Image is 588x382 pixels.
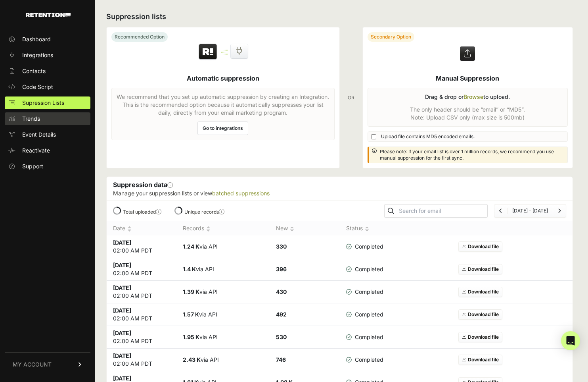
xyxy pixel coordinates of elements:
[346,311,383,318] span: Completed
[5,81,90,93] a: Code Script
[107,235,176,258] td: 02:00 AM PDT
[206,226,211,232] img: no_sort-eaf950dc5ab64cae54d48a5578032e96f70b2ecb7d747501f34c8f2db400fb66.gif
[346,333,383,341] span: Completed
[458,332,502,342] a: Download file
[340,221,390,236] th: Status
[176,235,270,258] td: via API
[348,27,354,168] div: OR
[107,221,176,236] th: Date
[113,352,131,359] strong: [DATE]
[22,115,40,123] span: Trends
[113,239,131,246] strong: [DATE]
[176,258,270,281] td: via API
[346,243,383,251] span: Completed
[458,309,502,320] a: Download file
[111,32,168,42] div: Recommended Option
[346,265,383,273] span: Completed
[107,326,176,349] td: 02:00 AM PDT
[183,334,199,340] strong: 1.95 K
[113,262,131,268] strong: [DATE]
[107,349,176,371] td: 02:00 AM PDT
[106,11,573,22] h2: Suppression lists
[176,326,270,349] td: via API
[5,96,90,109] a: Supression Lists
[22,35,51,43] span: Dashboard
[499,208,502,214] a: Previous
[176,303,270,326] td: via API
[198,43,218,61] img: Retention
[270,221,339,236] th: New
[22,162,43,170] span: Support
[5,128,90,141] a: Event Details
[127,226,132,232] img: no_sort-eaf950dc5ab64cae54d48a5578032e96f70b2ecb7d747501f34c8f2db400fb66.gif
[113,189,566,197] p: Manage your suppression lists or view
[276,243,287,250] strong: 330
[221,52,228,53] img: integration
[276,266,287,272] strong: 396
[221,50,228,51] img: integration
[5,112,90,125] a: Trends
[187,73,259,83] h5: Automatic suppression
[507,208,553,214] li: [DATE] - [DATE]
[22,99,64,107] span: Supression Lists
[176,281,270,303] td: via API
[5,49,90,62] a: Integrations
[5,65,90,77] a: Contacts
[212,190,270,197] a: batched suppressions
[494,204,566,218] nav: Page navigation
[107,281,176,303] td: 02:00 AM PDT
[346,356,383,364] span: Completed
[113,307,131,314] strong: [DATE]
[22,67,46,75] span: Contacts
[276,356,286,363] strong: 746
[397,205,487,216] input: Search for email
[197,122,248,135] a: Go to integrations
[458,241,502,252] a: Download file
[365,226,369,232] img: no_sort-eaf950dc5ab64cae54d48a5578032e96f70b2ecb7d747501f34c8f2db400fb66.gif
[183,266,196,272] strong: 1.4 K
[346,288,383,296] span: Completed
[276,311,287,318] strong: 492
[561,331,580,350] div: Open Intercom Messenger
[183,356,201,363] strong: 2.43 K
[183,311,199,318] strong: 1.57 K
[107,258,176,281] td: 02:00 AM PDT
[221,54,228,55] img: integration
[26,13,71,17] img: Retention.com
[458,264,502,274] a: Download file
[123,209,161,215] label: Total uploaded
[22,131,56,139] span: Event Details
[5,33,90,46] a: Dashboard
[458,355,502,365] a: Download file
[276,288,287,295] strong: 430
[22,51,53,59] span: Integrations
[117,93,329,117] p: We recommend that you set up automatic suppression by creating an Integration. This is the recomm...
[13,361,52,368] span: MY ACCOUNT
[381,133,475,140] span: Upload file contains MD5 encoded emails.
[22,147,50,154] span: Reactivate
[5,144,90,157] a: Reactivate
[176,349,270,371] td: via API
[107,177,573,201] div: Suppression data
[5,352,90,376] a: MY ACCOUNT
[5,160,90,173] a: Support
[107,303,176,326] td: 02:00 AM PDT
[183,243,199,250] strong: 1.24 K
[276,334,287,340] strong: 530
[22,83,53,91] span: Code Script
[113,330,131,336] strong: [DATE]
[558,208,561,214] a: Next
[183,288,199,295] strong: 1.39 K
[458,287,502,297] a: Download file
[184,209,224,215] label: Unique records
[113,375,131,382] strong: [DATE]
[113,284,131,291] strong: [DATE]
[371,134,376,139] input: Upload file contains MD5 encoded emails.
[176,221,270,236] th: Records
[290,226,294,232] img: no_sort-eaf950dc5ab64cae54d48a5578032e96f70b2ecb7d747501f34c8f2db400fb66.gif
